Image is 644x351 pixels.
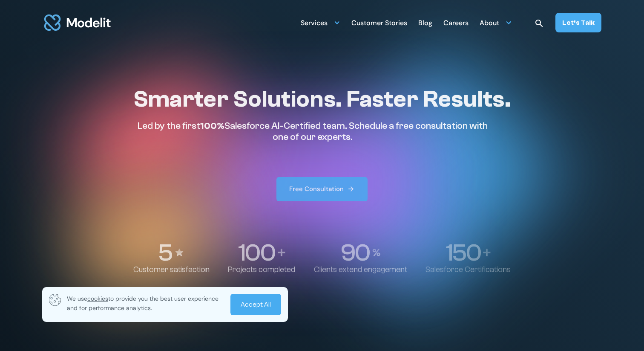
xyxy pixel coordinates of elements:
img: Plus [278,249,285,256]
p: 5 [158,241,172,265]
h1: Smarter Solutions. Faster Results. [133,85,511,113]
a: Let’s Talk [555,13,601,32]
div: Services [301,14,340,31]
p: 150 [446,241,481,265]
img: Plus [483,249,491,256]
span: cookies [87,295,108,302]
a: Careers [443,14,469,31]
span: 100% [200,120,224,131]
div: Free Consultation [289,185,344,194]
p: 100 [238,241,275,265]
p: Projects completed [228,265,295,275]
p: Customer satisfaction [133,265,210,275]
div: Let’s Talk [562,18,595,27]
img: arrow right [347,185,355,193]
a: Blog [418,14,432,31]
a: Customer Stories [351,14,407,31]
a: Free Consultation [276,177,368,201]
a: home [43,9,112,36]
p: Salesforce Certifications [425,265,511,275]
p: 90 [340,241,369,265]
a: Accept All [230,294,281,315]
div: About [480,14,512,31]
img: Percentage [372,249,381,256]
img: Stars [174,247,184,258]
div: Customer Stories [351,15,407,32]
div: Blog [418,15,432,32]
div: Services [301,15,328,32]
p: Clients extend engagement [314,265,407,275]
p: Led by the first Salesforce AI-Certified team. Schedule a free consultation with one of our experts. [133,120,492,143]
img: modelit logo [43,9,112,36]
p: We use to provide you the best user experience and for performance analytics. [67,294,224,313]
div: About [480,15,499,32]
div: Careers [443,15,469,32]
